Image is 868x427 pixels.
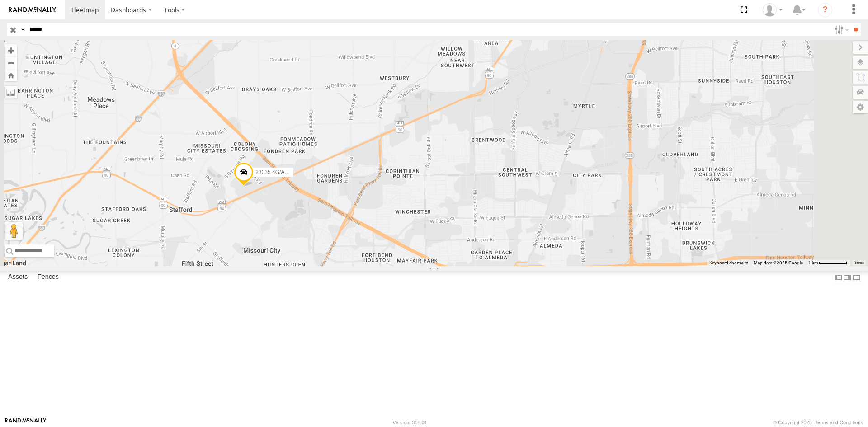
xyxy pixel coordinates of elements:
[19,23,26,36] label: Search Query
[808,260,818,265] span: 1 km
[255,169,296,175] span: 23335 4G/Active
[843,271,852,284] label: Dock Summary Table to the Right
[754,260,803,265] span: Map data ©2025 Google
[5,44,17,56] button: Zoom in
[854,261,864,265] a: Terms (opens in new tab)
[773,420,863,425] div: © Copyright 2025 -
[831,23,850,36] label: Search Filter Options
[5,418,47,427] a: Visit our Website
[818,3,832,17] i: ?
[759,3,786,17] div: Sardor Khadjimedov
[5,69,17,81] button: Zoom Home
[5,86,17,99] label: Measure
[393,420,427,425] div: Version: 308.01
[5,56,17,69] button: Zoom out
[806,260,850,266] button: Map Scale: 1 km per 60 pixels
[815,420,863,425] a: Terms and Conditions
[853,101,868,113] label: Map Settings
[709,260,748,266] button: Keyboard shortcuts
[9,7,56,13] img: rand-logo.svg
[5,222,23,240] button: Drag Pegman onto the map to open Street View
[4,271,32,284] label: Assets
[852,271,861,284] label: Hide Summary Table
[33,271,63,284] label: Fences
[834,271,843,284] label: Dock Summary Table to the Left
